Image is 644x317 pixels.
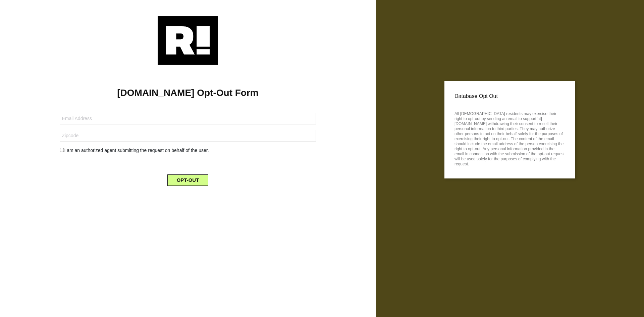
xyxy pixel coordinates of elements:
p: Database Opt Out [454,91,565,101]
p: All [DEMOGRAPHIC_DATA] residents may exercise their right to opt-out by sending an email to suppo... [454,109,565,167]
input: Zipcode [60,130,316,142]
button: OPT-OUT [167,174,209,186]
input: Email Address [60,113,316,124]
img: Retention.com [158,16,218,65]
h1: [DOMAIN_NAME] Opt-Out Form [10,87,366,99]
div: I am an authorized agent submitting the request on behalf of the user. [55,147,321,154]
